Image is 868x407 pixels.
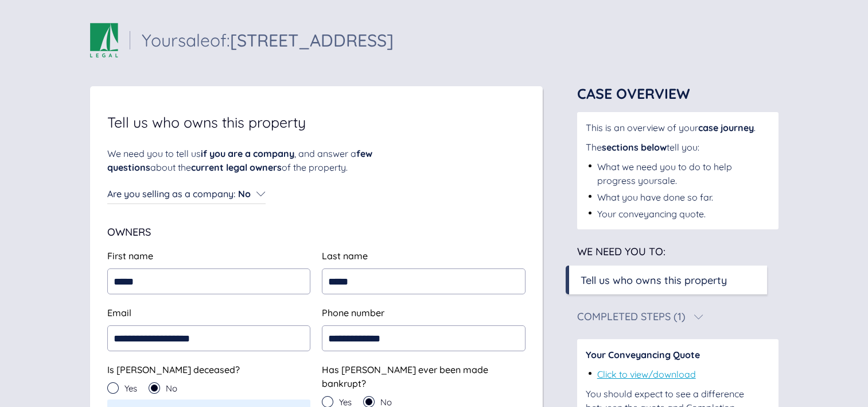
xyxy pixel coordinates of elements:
[698,122,754,133] span: case journey
[322,250,368,262] span: Last name
[322,307,384,318] span: Phone number
[586,140,770,154] div: The tell you:
[597,190,713,204] div: What you have done so far.
[597,368,696,380] a: Click to view/download
[107,250,153,262] span: First name
[602,141,667,153] span: sections below
[107,307,131,318] span: Email
[577,312,686,322] div: Completed Steps (1)
[166,384,177,393] span: No
[107,364,240,375] span: Is [PERSON_NAME] deceased?
[577,85,690,102] span: Case Overview
[142,32,394,49] div: Your sale of:
[577,245,665,258] span: We need you to:
[107,188,235,199] span: Are you selling as a company :
[586,121,770,135] div: This is an overview of your .
[107,147,423,174] div: We need you to tell us , and answer a about the of the property.
[597,160,770,187] div: What we need you to do to help progress your sale .
[238,188,251,199] span: No
[230,29,394,51] span: [STREET_ADDRESS]
[597,207,706,221] div: Your conveyancing quote.
[586,349,700,360] span: Your Conveyancing Quote
[107,115,306,129] span: Tell us who owns this property
[107,225,151,239] span: Owners
[191,162,282,173] span: current legal owners
[201,148,294,159] span: if you are a company
[339,398,352,406] span: Yes
[581,272,727,288] div: Tell us who owns this property
[380,398,392,406] span: No
[322,364,488,389] span: Has [PERSON_NAME] ever been made bankrupt?
[124,384,137,393] span: Yes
